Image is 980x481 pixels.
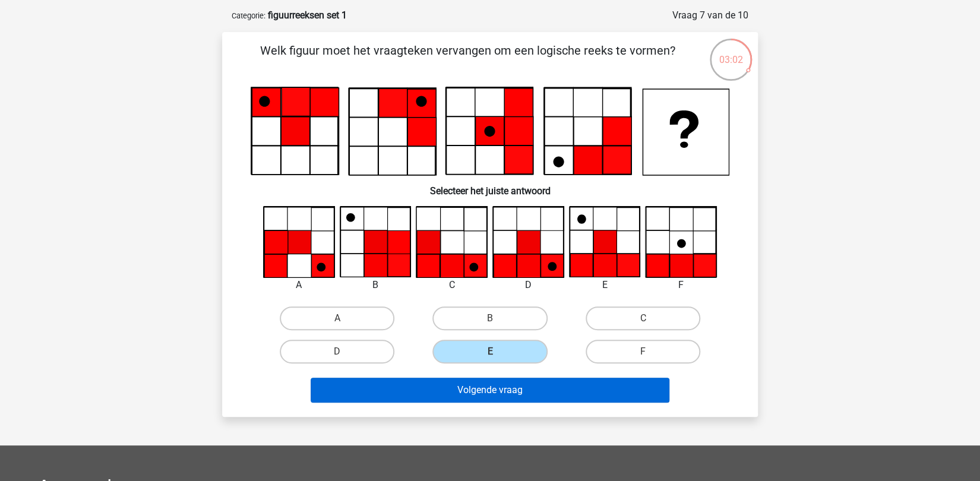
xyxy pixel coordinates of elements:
[232,11,265,20] small: Categorie:
[636,278,726,292] div: F
[268,10,347,21] strong: figuurreeksen set 1
[709,37,753,67] div: 03:02
[672,8,748,23] div: Vraag 7 van de 10
[311,378,670,403] button: Volgende vraag
[331,278,421,292] div: B
[560,278,650,292] div: E
[586,340,700,363] label: F
[432,306,547,330] label: B
[407,278,497,292] div: C
[254,278,344,292] div: A
[432,340,547,363] label: E
[586,306,700,330] label: C
[483,278,573,292] div: D
[280,340,394,363] label: D
[241,176,739,197] h6: Selecteer het juiste antwoord
[241,42,694,77] p: Welk figuur moet het vraagteken vervangen om een logische reeks te vormen?
[280,306,394,330] label: A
